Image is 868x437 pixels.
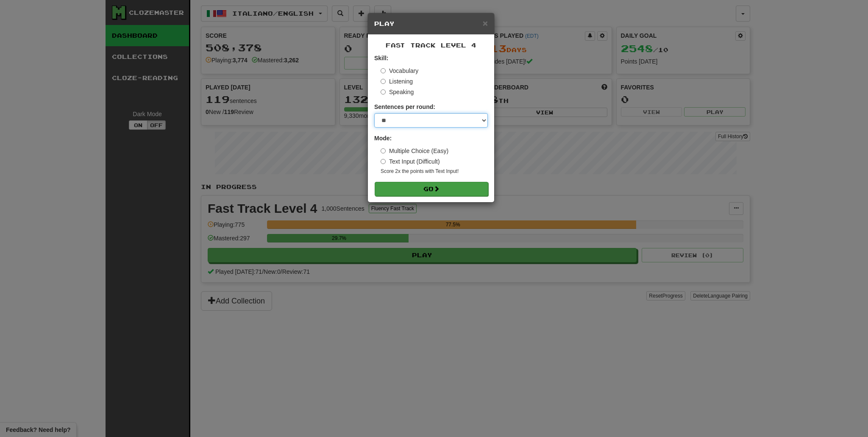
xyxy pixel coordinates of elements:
span: Fast Track Level 4 [386,42,476,49]
strong: Skill: [374,55,388,61]
label: Listening [381,77,413,86]
input: Multiple Choice (Easy) [381,148,386,153]
label: Sentences per round: [374,103,435,111]
label: Multiple Choice (Easy) [381,147,448,155]
label: Text Input (Difficult) [381,157,440,166]
label: Speaking [381,88,414,96]
span: × [483,18,488,28]
button: Close [483,19,488,28]
h5: Play [374,19,488,28]
strong: Mode: [374,135,392,142]
input: Vocabulary [381,68,386,73]
input: Listening [381,79,386,84]
label: Vocabulary [381,67,418,75]
button: Go [375,182,488,196]
input: Text Input (Difficult) [381,159,386,164]
small: Score 2x the points with Text Input ! [381,168,488,175]
input: Speaking [381,89,386,95]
